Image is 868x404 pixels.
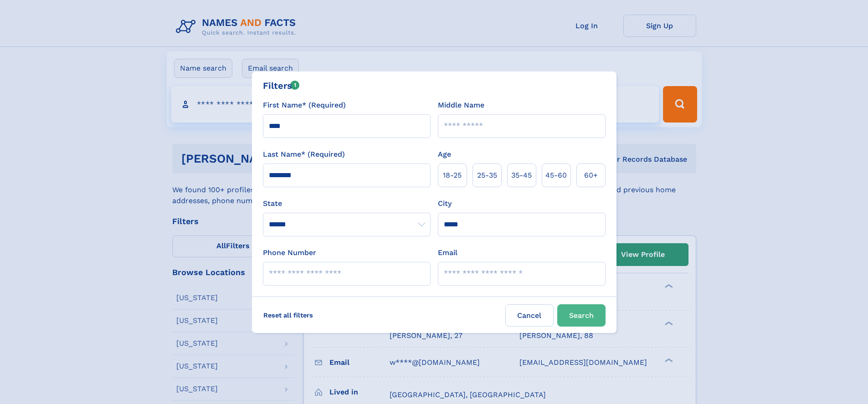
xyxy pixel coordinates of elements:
span: 60+ [584,170,598,181]
label: Reset all filters [257,304,319,326]
label: Phone Number [263,247,316,258]
span: 35‑45 [511,170,532,181]
label: State [263,198,431,209]
label: First Name* (Required) [263,100,346,111]
span: 18‑25 [443,170,462,181]
label: Cancel [505,304,554,327]
label: Age [438,149,451,160]
label: Middle Name [438,100,484,111]
label: City [438,198,452,209]
button: Search [557,304,606,327]
span: 25‑35 [477,170,497,181]
div: Filters [263,79,300,92]
label: Last Name* (Required) [263,149,345,160]
span: 45‑60 [545,170,567,181]
label: Email [438,247,457,258]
